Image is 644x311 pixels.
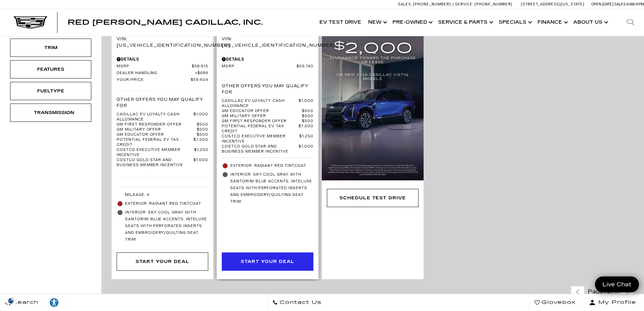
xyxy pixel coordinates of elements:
span: Cadillac EV Loyalty Cash Allowance [222,98,299,109]
span: 9 AM-6 PM [626,2,644,6]
span: GM Educator Offer [222,109,302,114]
a: New [365,9,389,36]
span: Interior: Sky Cool Gray with Santorini Blue accents, Inteluxe Seats with Perforated inserts and e... [230,171,313,205]
div: Trim [34,44,68,51]
div: Search [617,9,644,36]
span: $500 [302,119,313,124]
span: Exterior: Radiant Red Tintcoat [125,200,208,207]
img: Opt-Out Icon [3,297,19,304]
a: GM First Responder Offer $500 [117,122,208,127]
span: GM Military Offer [222,114,302,119]
div: Pricing Details - New 2025 Cadillac OPTIQ Sport 2 [222,56,313,62]
span: GM Educator Offer [117,132,197,137]
span: $7,500 [299,124,313,134]
a: Finance [534,9,570,36]
a: EV Test Drive [316,9,365,36]
a: About Us [570,9,610,36]
div: Fueltype [34,87,68,95]
a: Service: [PHONE_NUMBER] [453,2,514,6]
span: Sales: [398,2,412,6]
span: $7,500 [193,137,208,148]
a: Dealer Handling $689 [117,71,208,76]
span: Potential Federal EV Tax Credit [117,137,193,148]
section: Click to Open Cookie Consent Modal [3,297,19,304]
span: Open [DATE] [591,2,614,6]
div: Transmission [34,109,68,116]
span: Exterior: Radiant Red Tintcoat [230,162,313,169]
a: GM First Responder Offer $500 [222,119,313,124]
span: MSRP [117,64,192,69]
span: $500 [197,127,208,132]
div: Pricing Details - New 2025 Cadillac OPTIQ Sport 2 [117,56,208,62]
span: $1,250 [299,134,313,144]
span: $500 [302,114,313,119]
div: Start Your Deal [241,258,294,265]
a: GM Military Offer $500 [222,114,313,119]
span: Costco Executive Member Incentive [222,134,299,144]
span: $500 [197,122,208,127]
a: MSRP $59,740 [222,64,313,69]
span: $59,604 [191,77,208,83]
span: $500 [302,109,313,114]
span: Red [PERSON_NAME] Cadillac, Inc. [68,18,263,26]
a: Pre-Owned [389,9,435,36]
span: Glovebox [540,298,576,307]
span: $1,000 [193,112,208,122]
a: Costco Gold Star and Business Member Incentive $1,000 [222,144,313,154]
div: Start Your Deal [117,252,208,271]
a: [STREET_ADDRESS][US_STATE] [521,2,585,6]
a: Live Chat [595,276,639,292]
span: $59,740 [296,64,313,69]
span: Dealer Handling [117,71,195,76]
div: Schedule Test Drive [327,189,419,207]
span: GM First Responder Offer [117,122,197,127]
a: Specials [495,9,534,36]
span: $1,000 [193,158,208,168]
div: Explore your accessibility options [44,297,64,308]
div: FueltypeFueltype [10,82,91,100]
a: Costco Executive Member Incentive $1,250 [222,134,313,144]
a: Costco Executive Member Incentive $1,250 [117,148,208,158]
span: Your Price [117,77,191,83]
a: Service & Parts [435,9,495,36]
a: Potential Federal EV Tax Credit $7,500 [222,124,313,134]
span: Costco Executive Member Incentive [117,148,194,158]
p: Other Offers You May Qualify For [117,96,208,109]
span: Costco Gold Star and Business Member Incentive [117,158,193,168]
a: MSRP $58,915 [117,64,208,69]
span: $1,000 [299,144,313,154]
span: My Profile [596,298,636,307]
span: [PHONE_NUMBER] [413,2,451,6]
span: Service: [455,2,474,6]
a: Red [PERSON_NAME] Cadillac, Inc. [68,19,263,26]
a: Contact Us [267,294,327,311]
a: Glovebox [529,294,581,311]
span: GM Military Offer [117,127,197,132]
span: MSRP [222,64,296,69]
a: Explore your accessibility options [44,294,65,311]
span: Costco Gold Star and Business Member Incentive [222,144,299,154]
span: Search [10,298,39,307]
span: Sales: [614,2,626,6]
button: Open user profile menu [581,294,644,311]
a: GM Military Offer $500 [117,127,208,132]
span: Cadillac EV Loyalty Cash Allowance [117,112,193,122]
div: Features [34,66,68,73]
span: Contact Us [278,298,321,307]
div: TrimTrim [10,39,91,57]
div: TransmissionTransmission [10,104,91,122]
div: VIN: [US_VEHICLE_IDENTIFICATION_NUMBER] [117,36,208,48]
span: $1,250 [194,148,208,158]
a: Sales: [PHONE_NUMBER] [398,2,453,6]
div: Start Your Deal [222,252,313,271]
div: FeaturesFeatures [10,60,91,79]
span: $689 [195,71,208,76]
span: $500 [197,132,208,137]
a: GM Educator Offer $500 [222,109,313,114]
span: GM First Responder Offer [222,119,302,124]
span: $1,000 [299,98,313,109]
span: [PHONE_NUMBER] [475,2,512,6]
a: Cadillac EV Loyalty Cash Allowance $1,000 [117,112,208,122]
img: Cadillac Dark Logo with Cadillac White Text [14,16,47,29]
